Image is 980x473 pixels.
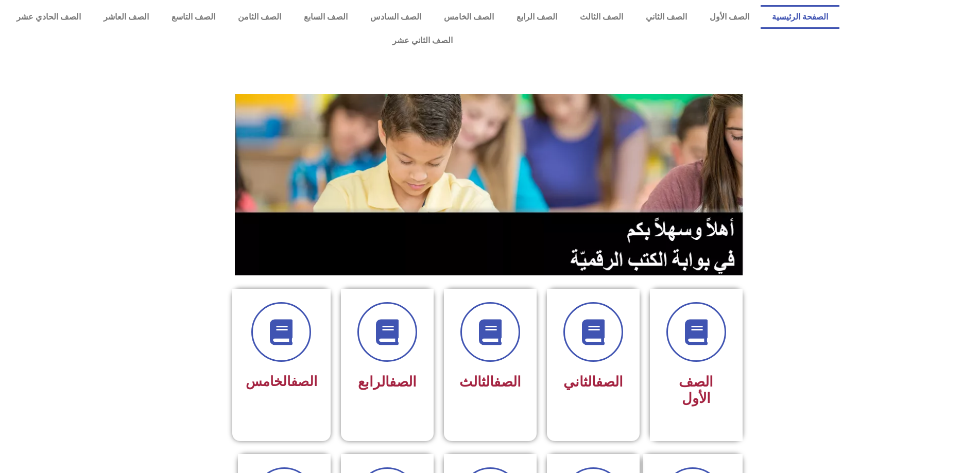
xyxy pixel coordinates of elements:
a: الصف السابع [293,5,359,29]
a: الصف التاسع [160,5,227,29]
a: الصف الثاني عشر [5,29,839,52]
a: الصف السادس [359,5,433,29]
a: الصف الأول [698,5,761,29]
a: الصف الرابع [505,5,569,29]
span: الثاني [563,374,623,390]
a: الصف الخامس [433,5,505,29]
a: الصف الثامن [227,5,293,29]
a: الصفحة الرئيسية [761,5,839,29]
a: الصف [291,374,317,389]
span: الخامس [246,374,317,389]
a: الصف [389,374,417,390]
span: الرابع [358,374,417,390]
a: الصف الحادي عشر [5,5,92,29]
span: الصف الأول [679,374,713,407]
span: الثالث [459,374,521,390]
a: الصف العاشر [92,5,160,29]
a: الصف الثالث [569,5,634,29]
a: الصف الثاني [634,5,698,29]
a: الصف [596,374,623,390]
a: الصف [494,374,521,390]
